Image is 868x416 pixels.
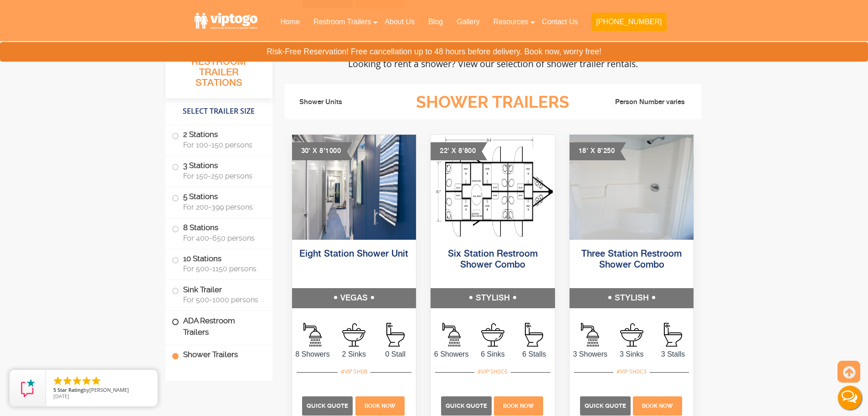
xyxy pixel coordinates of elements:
span: For 200-399 persons [183,203,262,211]
span: 3 Sinks [611,349,652,360]
a: Book Now [354,402,406,410]
a: Book Now [632,402,683,410]
a: Blog [421,12,450,32]
div: #VIP SH08 [338,366,370,378]
button: Live Chat [832,379,868,416]
a: About Us [378,12,421,32]
label: Sink Trailer [172,280,266,308]
span: Book Now [503,403,534,409]
span: 6 Sinks [472,349,514,360]
h5: STYLISH [431,288,555,308]
span: 2 Sinks [333,349,375,360]
span: 3 Showers [570,349,611,360]
a: Quick Quote [302,402,354,410]
a: [PHONE_NUMBER] [585,12,673,37]
label: Shower Trailers [172,345,266,365]
span: Quick Quote [585,402,626,409]
a: Six Station Restroom Shower Combo [448,249,538,270]
h4: Select Trailer Size [165,103,272,120]
span: Book Now [365,403,395,409]
li:  [91,375,102,386]
img: an icon of stall [386,323,405,347]
li:  [81,375,92,386]
img: an icon of sink [620,323,643,347]
label: 3 Stations [172,156,266,184]
a: Gallery [450,12,487,32]
h5: VEGAS [292,288,416,308]
h5: STYLISH [570,288,694,308]
p: Looking to rent a shower? View our selection of shower trailer rentals. [285,55,701,73]
a: Home [273,12,307,32]
a: Eight Station Shower Unit [299,249,408,259]
span: For 500-1150 persons [183,264,262,273]
span: [PERSON_NAME] [89,386,129,393]
img: An outside image of the 3 station shower combo trailer [570,135,694,240]
span: by [53,387,150,394]
span: For 150-250 persons [183,172,262,180]
span: For 100-150 persons [183,141,262,149]
img: an icon of sink [342,323,365,347]
span: Quick Quote [446,402,487,409]
a: Quick Quote [441,402,493,410]
h3: All Portable Restroom Trailer Stations [165,43,272,98]
span: 5 [53,386,56,393]
span: 6 Stalls [514,349,555,360]
span: 3 Stalls [652,349,694,360]
img: Outside view of eight station shower unit [292,135,416,240]
button: [PHONE_NUMBER] [591,13,666,31]
img: an icon of Shower [442,323,461,347]
label: 2 Stations [172,125,266,153]
span: For 400-650 persons [183,234,262,242]
label: 5 Stations [172,187,266,216]
li:  [62,375,73,386]
div: #VIP SH0C6 [474,366,511,378]
div: 30' X 8'1000 [292,142,353,160]
span: [DATE] [53,393,69,400]
span: 8 Showers [292,349,334,360]
div: 22' X 8'800 [431,142,487,160]
a: Three Station Restroom Shower Combo [581,249,682,270]
div: #VIP SH0C3 [613,366,650,378]
span: Book Now [642,403,673,409]
a: Book Now [493,402,544,410]
img: an icon of stall [664,323,682,347]
span: 0 Stall [375,349,416,360]
img: Review Rating [19,379,37,397]
div: 18' X 8'250 [570,142,626,160]
span: For 500-1000 persons [183,295,262,304]
span: Star Rating [57,386,83,393]
a: Contact Us [535,12,585,32]
span: Quick Quote [307,402,348,409]
li:  [72,375,82,386]
li: Person Number varies [593,97,695,108]
img: an icon of sink [481,323,504,347]
img: Full image for six shower combo restroom trailer [431,135,555,240]
li: Shower Units [291,89,393,116]
img: an icon of Shower [303,323,322,347]
a: Restroom Trailers [307,12,378,32]
a: Resources [487,12,535,32]
img: an icon of Shower [581,323,599,347]
span: 6 Showers [431,349,472,360]
label: 8 Stations [172,218,266,247]
label: 10 Stations [172,249,266,278]
li:  [52,375,63,386]
h3: Shower Trailers [393,94,592,112]
label: ADA Restroom Trailers [172,311,266,342]
img: an icon of stall [525,323,543,347]
a: Quick Quote [580,402,632,410]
